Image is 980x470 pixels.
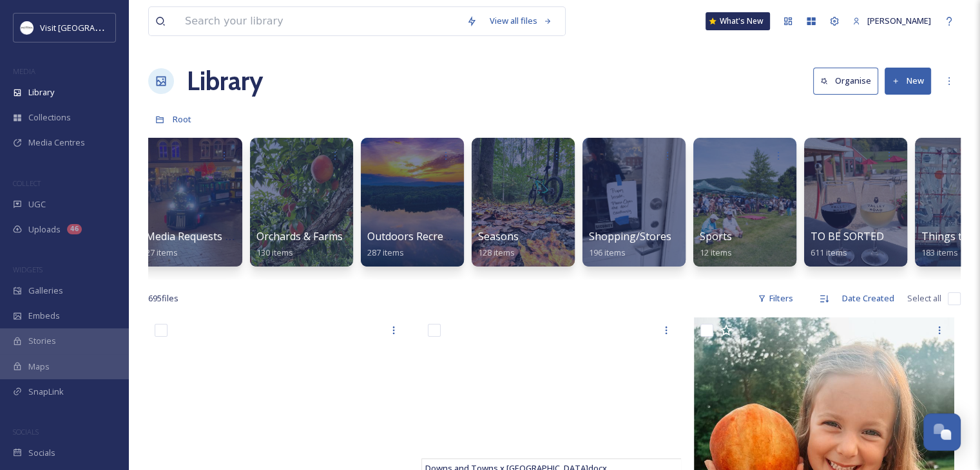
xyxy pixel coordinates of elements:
span: [PERSON_NAME] [867,15,931,26]
a: TO BE SORTED611 items [811,230,884,258]
span: WIDGETS [13,265,43,274]
span: Embeds [28,310,60,322]
span: SnapLink [28,386,64,398]
span: Socials [28,447,55,459]
span: SOCIALS [13,427,39,437]
span: TO BE SORTED [811,229,884,243]
a: Shopping/Stores196 items [589,230,671,258]
span: Sports [700,229,732,243]
a: Outdoors Recreation/Parks287 items [367,230,500,258]
span: 128 items [478,247,515,258]
span: 287 items [367,247,404,258]
div: Date Created [836,286,901,311]
span: 183 items [921,247,958,258]
input: Search your library [178,7,460,35]
span: Outdoors Recreation/Parks [367,229,500,243]
span: Seasons [478,229,519,243]
button: Organise [813,68,878,94]
button: New [885,68,931,94]
span: Media Centres [28,136,85,149]
span: Galleries [28,285,63,297]
span: 27 items [146,247,178,258]
span: 130 items [256,247,293,258]
a: [PERSON_NAME] [846,8,937,33]
span: Root [173,113,191,125]
a: Library [187,62,263,100]
span: MEDIA [13,66,35,76]
span: 196 items [589,247,626,258]
span: Visit [GEOGRAPHIC_DATA] [40,21,140,33]
div: Filters [751,286,800,311]
span: 611 items [811,247,847,258]
a: Seasons128 items [478,230,519,258]
div: 46 [67,224,82,234]
span: Shopping/Stores [589,229,671,243]
span: 695 file s [148,292,178,305]
span: Collections [28,111,71,124]
a: Sports12 items [700,230,732,258]
span: Maps [28,361,50,373]
img: Circle%20Logo.png [21,21,34,34]
span: Library [28,86,54,99]
a: What's New [706,12,770,30]
span: COLLECT [13,178,41,188]
span: 12 items [700,247,732,258]
span: Select all [907,292,941,305]
a: Root [173,111,191,127]
button: Open Chat [923,413,961,451]
a: Orchards & Farms130 items [256,230,343,258]
a: View all files [483,8,559,33]
span: UGC [28,198,46,211]
span: Stories [28,335,56,347]
span: Orchards & Farms [256,229,343,243]
span: Uploads [28,223,61,236]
